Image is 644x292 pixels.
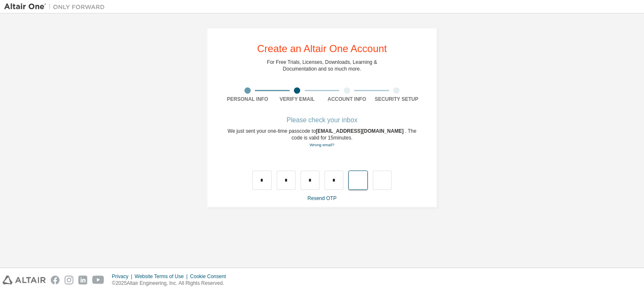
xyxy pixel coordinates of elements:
div: Website Terms of Use [135,273,190,280]
div: Verify Email [273,96,322,103]
div: Cookie Consent [190,273,231,280]
div: Create an Altair One Account [257,44,387,54]
img: facebook.svg [51,276,60,284]
div: Personal Info [223,96,273,103]
div: Security Setup [372,96,422,103]
img: altair_logo.svg [3,276,46,284]
img: Altair One [4,3,109,11]
a: Go back to the registration form [309,142,334,147]
img: instagram.svg [65,276,73,284]
div: We just sent your one-time passcode to . The code is valid for 15 minutes. [223,128,421,148]
span: [EMAIL_ADDRESS][DOMAIN_NAME] [316,128,405,134]
div: Please check your inbox [223,118,421,123]
img: linkedin.svg [78,276,87,284]
a: Resend OTP [307,195,336,201]
div: Account Info [322,96,372,103]
p: © 2025 Altair Engineering, Inc. All Rights Reserved. [112,280,231,287]
div: For Free Trials, Licenses, Downloads, Learning & Documentation and so much more. [267,59,377,72]
img: youtube.svg [92,276,104,284]
div: Privacy [112,273,135,280]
